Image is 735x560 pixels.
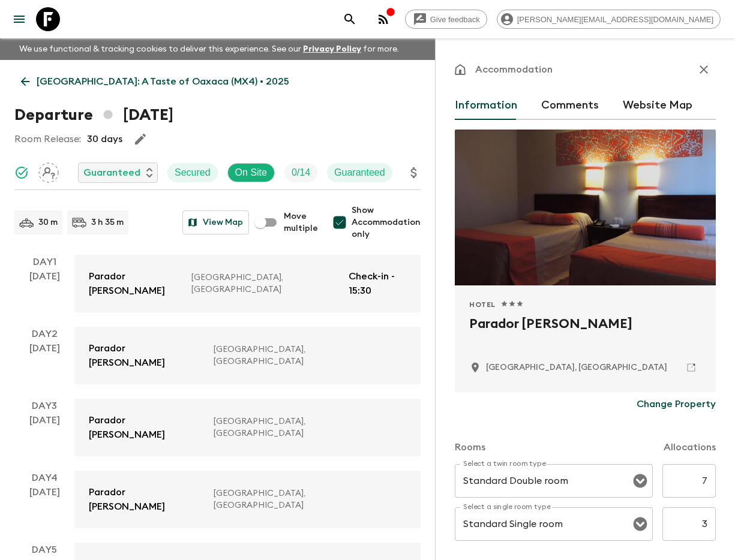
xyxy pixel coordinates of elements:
button: Change Property [637,392,716,416]
p: [GEOGRAPHIC_DATA], [GEOGRAPHIC_DATA] [214,487,397,511]
div: [DATE] [29,341,60,384]
p: 30 m [38,216,58,228]
button: Information [455,91,517,120]
button: menu [7,7,31,31]
div: Photo of Parador Del Dominico [455,130,716,285]
p: Allocations [664,440,716,454]
a: Parador [PERSON_NAME][GEOGRAPHIC_DATA], [GEOGRAPHIC_DATA]Check-in - 15:30 [74,255,421,312]
p: On Site [235,165,267,180]
a: Privacy Policy [303,45,361,53]
div: [DATE] [29,485,60,528]
div: Trip Fill [284,163,317,182]
label: Select a single room type [463,502,551,512]
p: 3 h 35 m [91,216,124,228]
svg: Synced Successfully [14,165,29,180]
div: [DATE] [29,269,60,312]
span: Hotel [469,300,496,309]
p: Day 3 [14,399,74,413]
button: Open [632,472,649,489]
span: [PERSON_NAME][EMAIL_ADDRESS][DOMAIN_NAME] [511,15,720,24]
p: [GEOGRAPHIC_DATA], [GEOGRAPHIC_DATA] [214,416,397,439]
div: Secured [167,163,218,182]
button: Comments [541,91,599,120]
span: Assign pack leader [38,166,59,176]
p: Room Release: [14,132,81,146]
span: Show Accommodation only [352,204,421,240]
a: [GEOGRAPHIC_DATA]: A Taste of Oaxaca (MX4) • 2025 [14,70,296,94]
p: Day 2 [14,327,74,341]
p: [GEOGRAPHIC_DATA]: A Taste of Oaxaca (MX4) • 2025 [37,74,289,89]
p: Oaxaca, Mexico [486,362,667,374]
p: Secured [175,165,211,180]
div: [PERSON_NAME][EMAIL_ADDRESS][DOMAIN_NAME] [497,10,721,29]
p: Rooms [455,440,485,454]
a: Give feedback [405,10,487,29]
p: Check-in - 15:30 [349,269,406,298]
p: Day 4 [14,471,74,485]
span: Move multiple [284,210,318,234]
button: View Map [182,210,249,234]
p: Day 5 [14,543,74,557]
p: Guaranteed [83,165,140,180]
h1: Departure [DATE] [14,103,173,127]
button: Settings [433,161,457,185]
p: 30 days [87,132,122,146]
button: Website Map [623,91,692,120]
a: Parador [PERSON_NAME][GEOGRAPHIC_DATA], [GEOGRAPHIC_DATA] [74,327,421,384]
p: Parador [PERSON_NAME] [89,485,204,514]
button: search adventures [338,7,362,31]
p: Parador [PERSON_NAME] [89,341,204,370]
div: On Site [227,163,275,182]
label: Select a twin room type [463,459,546,469]
p: Day 1 [14,255,74,269]
p: [GEOGRAPHIC_DATA], [GEOGRAPHIC_DATA] [191,272,339,296]
p: Change Property [637,397,716,411]
p: Parador [PERSON_NAME] [89,269,182,298]
div: [DATE] [29,413,60,456]
span: Give feedback [424,15,487,24]
button: Update Price, Early Bird Discount and Costs [402,161,426,185]
a: Parador [PERSON_NAME][GEOGRAPHIC_DATA], [GEOGRAPHIC_DATA] [74,471,421,528]
h2: Parador [PERSON_NAME] [469,314,701,353]
p: 0 / 14 [292,165,310,180]
p: We use functional & tracking cookies to deliver this experience. See our for more. [14,38,404,60]
button: Open [632,516,649,532]
p: Parador [PERSON_NAME] [89,413,204,442]
p: Guaranteed [334,165,385,180]
p: Accommodation [475,62,553,77]
a: Parador [PERSON_NAME][GEOGRAPHIC_DATA], [GEOGRAPHIC_DATA] [74,399,421,456]
p: [GEOGRAPHIC_DATA], [GEOGRAPHIC_DATA] [214,344,397,368]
